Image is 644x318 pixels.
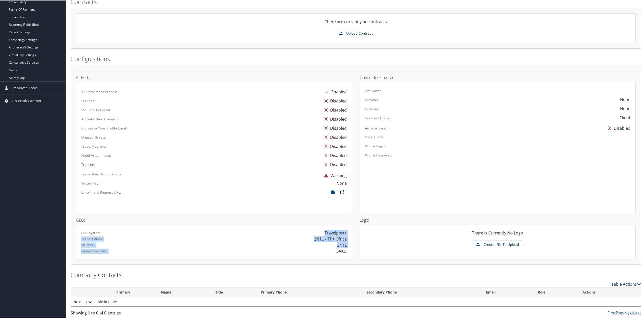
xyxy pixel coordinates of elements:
label: Travel Office: [81,236,103,241]
label: HR Feed: [81,98,96,103]
div: Disabled [606,123,630,132]
label: Unused Tickets: [81,134,106,139]
div: None [336,180,347,186]
div: OAKU [336,248,347,254]
h4: AirPortal: [76,75,352,79]
th: Actions [578,287,641,297]
label: Level2/Star/Bar: [81,248,108,253]
td: No data available in table [71,297,641,306]
label: GDS System: [81,230,102,235]
div: Showing 0 to 0 of 0 entries [71,309,208,318]
label: Contract Holder: [365,115,392,120]
a: Prev [616,310,624,315]
div: None [620,105,630,111]
h4: GDS: [76,218,352,222]
div: Disabled [322,132,347,141]
label: AirBank Sync: [365,125,387,130]
div: Disabled [322,123,347,132]
label: Virtual Pay: [81,180,99,185]
div: Enabled [323,87,347,96]
div: Disabled [322,96,347,105]
div: Disabled [322,160,347,169]
span: Employee Tools [11,81,38,94]
span: Warning [321,172,347,178]
div: There is Currently No Logo [365,229,630,240]
label: Profile Password: [365,152,393,157]
th: Secondary Phone [362,287,481,297]
label: Choose File To Upload [472,240,523,249]
th: Title [211,287,256,297]
h4: Logo: [360,218,636,222]
div: Disabled [322,114,347,123]
a: First [607,310,616,315]
h4: Online Booking Tool: [360,75,636,79]
div: 2N1L – TP+ Office [314,235,347,242]
div: Disabled [322,105,347,114]
label: SID/PCC: [81,242,95,247]
th: Name [156,287,211,297]
th: Email [481,287,533,297]
div: Disabled [322,141,347,150]
label: Profile Login: [365,143,386,148]
label: Site Name: [365,88,383,93]
th: Primary [90,287,156,297]
label: Trip Link: [81,162,96,167]
label: SSO into AirPortal: [81,107,111,112]
label: V3 Enrollment Process: [81,89,118,94]
label: Expense: [365,106,379,111]
div: 2N1L [337,242,347,248]
label: Travel Approval: [81,143,108,148]
span: AirPortal® Admin [11,94,41,107]
label: Provider: [365,97,380,102]
label: Travel Alert Notifications: [81,171,122,176]
div: Travelport+ [325,229,347,235]
label: Upload Contract [335,29,377,37]
a: Last [633,310,641,315]
div: Client [620,114,630,120]
label: Activate New Travelers: [81,116,120,121]
a: Next [624,310,633,315]
div: There are currently no contracts [76,18,635,28]
label: Login Clone: [365,134,384,139]
h2: Configurations: [71,54,641,63]
a: Table Actions [611,281,641,286]
h2: Company Contacts: [71,270,641,279]
label: Hotel Attachment: [81,152,111,157]
div: None [620,96,630,102]
th: Primary Phone [256,287,362,297]
div: Disabled [322,150,347,160]
label: Complete Your Profile Email: [81,125,128,130]
th: Role [533,287,578,297]
label: Enrollment Request URL: [81,189,121,194]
